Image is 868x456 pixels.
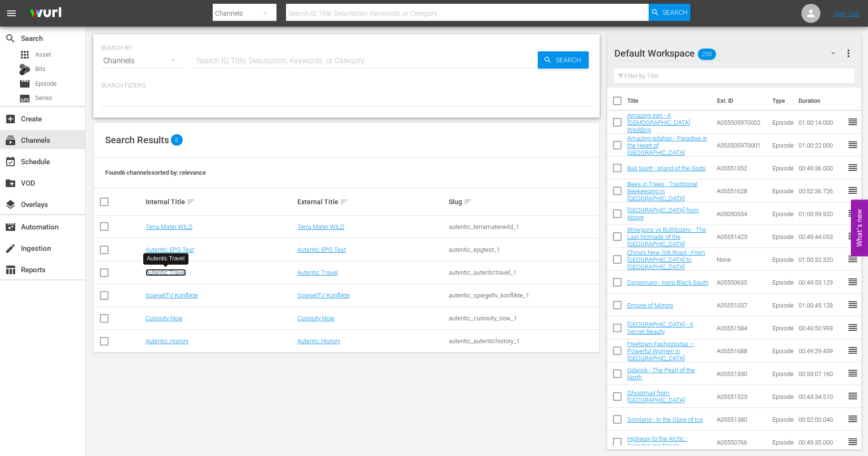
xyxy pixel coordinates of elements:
[146,196,295,208] div: Internal Title
[847,299,858,310] span: reorder
[35,79,57,89] span: Episode
[769,202,795,225] td: Episode
[847,367,858,379] span: reorder
[146,292,198,299] a: SpiegelTV Konflikte
[6,8,17,19] span: menu
[627,165,706,172] a: Bali Spirit - Island of the Gods
[713,408,769,431] td: A05551380
[834,10,859,17] a: Sign Out
[146,246,194,253] a: Autentic EPG Test
[843,48,854,59] span: more_vert
[19,93,30,104] span: Series
[713,385,769,408] td: A05551523
[713,134,769,157] td: A055505970001
[795,362,847,385] td: 00:53:07.160
[847,185,858,196] span: reorder
[5,156,16,168] span: Schedule
[713,157,769,179] td: A05551352
[713,225,769,248] td: A05551423
[627,367,695,381] a: Gdansk - The Pearl of the North
[5,243,16,254] span: Ingestion
[793,88,850,114] th: Duration
[146,337,188,345] a: Autentic History
[769,248,795,271] td: Episode
[101,82,592,90] p: Search Filters:
[449,246,598,253] div: autentic_epgtest_1
[769,408,795,431] td: Episode
[297,292,350,299] a: SpiegelTV Konflikte
[147,255,185,263] div: Autentic Travel
[627,207,699,221] a: [GEOGRAPHIC_DATA] from Above
[627,435,688,449] a: Highway to the Arctic - Canada's Ice Roads
[713,339,769,362] td: A05551688
[5,199,16,210] span: Overlays
[297,315,335,322] a: Curiosity Now
[340,198,348,206] span: sort
[713,248,769,271] td: None
[769,179,795,202] td: Episode
[769,134,795,157] td: Episode
[847,230,858,242] span: reorder
[713,202,769,225] td: A05050554
[5,33,16,44] span: Search
[449,292,598,299] div: autentic_spiegeltv_konflikte_1
[713,317,769,339] td: A05551584
[5,178,16,189] span: VOD
[5,264,16,276] span: Reports
[614,40,845,67] div: Default Workspace
[795,408,847,431] td: 00:52:00.040
[464,198,472,206] span: sort
[35,64,46,74] span: Bits
[847,413,858,425] span: reorder
[795,225,847,248] td: 00:49:44.053
[19,49,30,60] span: Asset
[795,317,847,339] td: 00:49:50.993
[627,249,705,270] a: China's New Silk Road - From [GEOGRAPHIC_DATA] to [GEOGRAPHIC_DATA]
[713,179,769,202] td: A05551628
[297,223,345,230] a: Terra Mater WILD
[795,431,847,454] td: 00:49:35.000
[627,135,707,156] a: Amazing Isfahan - Paradise in the Heart of [GEOGRAPHIC_DATA]
[769,362,795,385] td: Episode
[23,2,69,25] img: ans4CAIJ8jUAAAAAAAAAAAAAAAAAAAAAAAAgQb4GAAAAAAAAAAAAAAAAAAAAAAAAJMjXAAAAAAAAAAAAAAAAAAAAAAAAgAT5G...
[713,362,769,385] td: A05551330
[627,88,711,114] th: Title
[795,385,847,408] td: 00:43:34.510
[713,431,769,454] td: A05550766
[35,50,51,59] span: Asset
[795,248,847,271] td: 01:00:32.320
[769,317,795,339] td: Episode
[35,93,52,103] span: Series
[627,340,694,362] a: Freetown Fashionistas – Powerful Women in [GEOGRAPHIC_DATA]
[171,134,183,146] span: 6
[105,169,206,176] span: Found 6 channels sorted by: relevance
[19,64,30,75] div: Bits
[627,389,685,404] a: Ghostmail from [GEOGRAPHIC_DATA]
[769,225,795,248] td: Episode
[711,88,767,114] th: Ext. ID
[847,253,858,265] span: reorder
[627,279,709,286] a: Dingomaro - Iran's Black South
[5,113,16,125] span: Create
[847,139,858,150] span: reorder
[795,339,847,362] td: 00:49:29.439
[662,4,688,21] span: Search
[843,42,854,65] button: more_vert
[297,337,340,345] a: Autentic History
[5,135,16,146] span: Channels
[649,4,690,21] button: Search
[795,271,847,294] td: 00:49:53.129
[146,315,183,322] a: Curiosity Now
[297,196,446,208] div: External Title
[851,200,868,257] button: Open Feedback Widget
[297,269,338,276] a: Autentic Travel
[101,48,185,74] div: Channels
[767,88,793,114] th: Type
[795,202,847,225] td: 01:00:59.920
[627,416,703,423] a: Gronland - In the Glare of Ice
[769,111,795,134] td: Episode
[713,294,769,317] td: A05551037
[5,221,16,233] span: Automation
[449,315,598,322] div: autentic_curiosity_now_1
[146,223,193,230] a: Terra Mater WILD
